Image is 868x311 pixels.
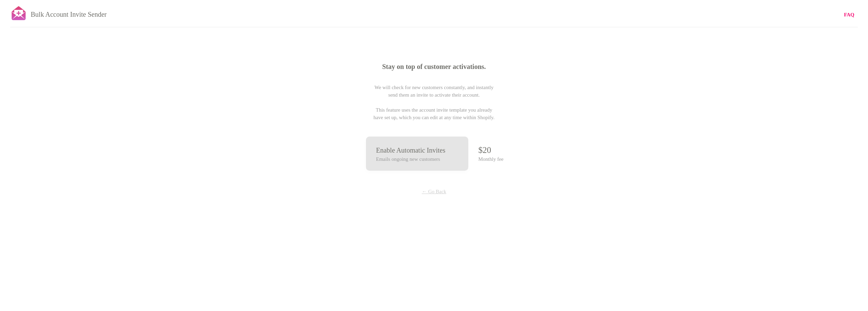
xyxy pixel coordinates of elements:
p: Monthly fee [479,155,504,163]
p: Emails ongoing new customers [376,155,440,163]
span: We will check for new customers constantly, and instantly send them an invite to activate their a... [373,85,495,120]
p: Enable Automatic Invites [376,147,445,154]
p: Bulk Account Invite Sender [31,4,107,21]
b: FAQ [844,12,854,17]
b: Stay on top of customer activations. [382,63,486,70]
a: Enable Automatic Invites Emails ongoing new customers [366,137,468,171]
p: $20 [479,140,491,160]
p: ← Go Back [409,188,460,195]
a: FAQ [844,11,854,18]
